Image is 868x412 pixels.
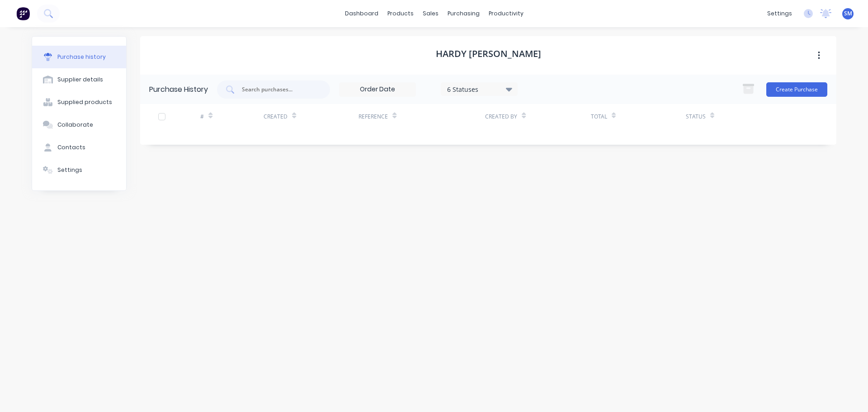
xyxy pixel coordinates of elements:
[686,113,706,121] div: Status
[32,114,126,136] button: Collaborate
[149,84,208,95] div: Purchase History
[32,159,126,181] button: Settings
[57,143,85,152] div: Contacts
[484,7,528,20] div: productivity
[32,46,126,68] button: Purchase history
[844,9,852,18] span: SM
[591,113,607,121] div: Total
[383,7,418,20] div: products
[485,113,517,121] div: Created By
[763,7,797,20] div: settings
[57,98,112,106] div: Supplied products
[418,7,443,20] div: sales
[359,113,388,121] div: Reference
[200,113,204,121] div: #
[32,91,126,114] button: Supplied products
[766,82,827,97] button: Create Purchase
[443,7,484,20] div: purchasing
[340,7,383,20] a: dashboard
[32,136,126,159] button: Contacts
[436,48,541,59] h1: Hardy [PERSON_NAME]
[447,84,512,94] div: 6 Statuses
[32,68,126,91] button: Supplier details
[16,7,30,20] img: Factory
[57,53,106,61] div: Purchase history
[57,76,103,84] div: Supplier details
[264,113,288,121] div: Created
[57,166,82,174] div: Settings
[340,83,415,96] input: Order Date
[57,121,93,129] div: Collaborate
[241,85,316,94] input: Search purchases...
